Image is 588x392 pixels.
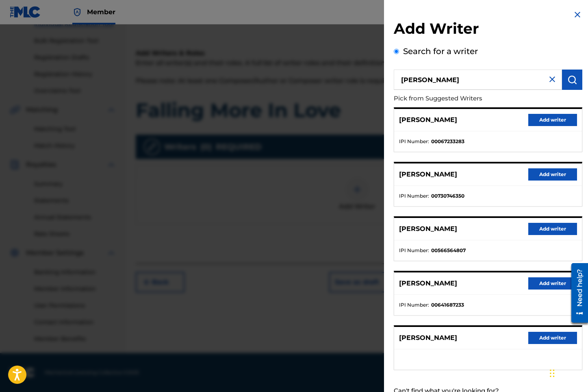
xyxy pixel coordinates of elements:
[399,301,429,309] span: IPI Number :
[431,192,464,200] strong: 00730746350
[10,6,41,18] img: MLC Logo
[528,223,577,235] button: Add writer
[399,192,429,200] span: IPI Number :
[399,170,457,179] p: [PERSON_NAME]
[547,74,557,84] img: close
[394,70,562,90] input: Search writer's name or IPI Number
[87,7,115,17] span: Member
[550,361,555,385] div: Drag
[399,333,457,343] p: [PERSON_NAME]
[547,353,588,392] iframe: Chat Widget
[399,279,457,288] p: [PERSON_NAME]
[528,168,577,181] button: Add writer
[399,138,429,145] span: IPI Number :
[431,247,466,254] strong: 00566564807
[72,7,82,17] img: Top Rightsholder
[565,259,588,327] iframe: Resource Center
[431,138,464,145] strong: 00067233283
[403,46,478,56] label: Search for a writer
[399,247,429,254] span: IPI Number :
[399,115,457,125] p: [PERSON_NAME]
[528,332,577,344] button: Add writer
[394,20,582,40] h2: Add Writer
[399,224,457,234] p: [PERSON_NAME]
[394,90,536,107] p: Pick from Suggested Writers
[528,277,577,290] button: Add writer
[567,75,577,85] img: Search Works
[431,301,464,309] strong: 00641687233
[528,114,577,126] button: Add writer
